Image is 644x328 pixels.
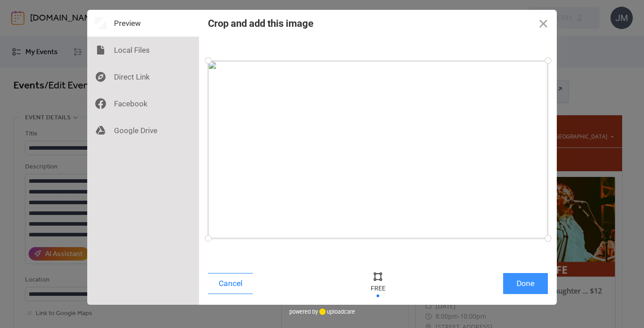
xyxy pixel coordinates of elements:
[530,10,557,37] button: Close
[87,10,199,37] div: Preview
[208,273,253,294] button: Cancel
[318,308,355,315] a: uploadcare
[289,305,355,318] div: powered by
[503,273,548,294] button: Done
[87,63,199,90] div: Direct Link
[208,18,314,29] div: Crop and add this image
[87,117,199,144] div: Google Drive
[87,90,199,117] div: Facebook
[87,37,199,63] div: Local Files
